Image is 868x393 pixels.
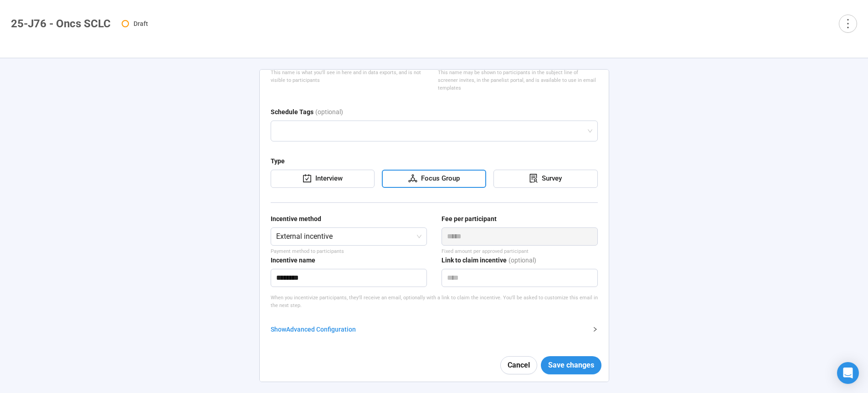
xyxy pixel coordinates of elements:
span: deployment-unit [408,174,417,183]
button: more [839,15,857,33]
div: Focus Group [417,173,460,184]
h1: 25-J76 - Oncs SCLC [11,17,111,30]
span: External incentive [276,228,421,245]
div: Fixed amount per approved participant [442,247,598,255]
div: Interview [312,173,343,184]
div: Survey [538,173,562,184]
div: Show Advanced Configuration [271,324,587,334]
div: This name is what you'll see in here and in data exports, and is not visible to participants [271,69,431,85]
span: carry-out [303,174,312,183]
button: Cancel [500,356,537,374]
span: Save changes [548,359,594,371]
div: Incentive name [271,255,315,265]
div: This name may be shown to participants in the subject line of screener invites, in the panelist p... [438,69,598,92]
div: (optional) [315,107,343,121]
div: Open Intercom Messenger [837,362,859,384]
p: When you incentivize participants, they'll receive an email, optionally with a link to claim the ... [271,294,598,310]
div: Type [271,156,285,166]
span: right [592,327,598,332]
span: solution [529,174,538,183]
div: Fee per participant [442,214,497,224]
span: more [842,17,854,30]
div: ShowAdvanced Configuration [271,324,598,334]
div: Link to claim incentive [442,255,507,265]
span: Cancel [508,359,530,371]
div: (optional) [508,255,536,269]
button: Save changes [541,356,601,374]
p: Payment method to participants [271,247,427,255]
div: Incentive method [271,214,321,224]
div: Schedule Tags [271,107,313,117]
span: Draft [134,20,148,27]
